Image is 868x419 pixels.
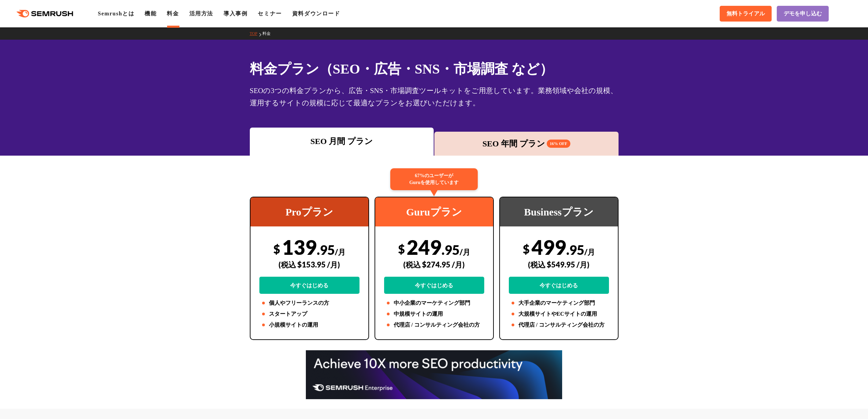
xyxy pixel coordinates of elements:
div: 67%のユーザーが Guruを使用しています [390,168,478,190]
span: $ [398,242,405,256]
div: (税込 $153.95 /月) [259,252,360,277]
span: $ [523,242,530,256]
li: 大規模サイトやECサイトの運用 [509,310,609,318]
div: SEO 月間 プラン [253,135,431,147]
a: 導入事例 [223,11,247,16]
li: 中小企業のマーケティング部門 [384,299,484,307]
a: 今すぐはじめる [259,277,360,294]
span: 無料トライアル [727,10,765,17]
h1: 料金プラン（SEO・広告・SNS・市場調査 など） [250,59,619,79]
span: /月 [335,247,345,257]
a: セミナー [258,11,282,16]
span: .95 [317,242,335,258]
span: /月 [460,247,470,257]
span: $ [273,242,280,256]
li: 個人やフリーランスの方 [259,299,360,307]
li: 大手企業のマーケティング部門 [509,299,609,307]
div: (税込 $274.95 /月) [384,252,484,277]
div: 249 [384,235,484,294]
a: 今すぐはじめる [384,277,484,294]
a: 活用方法 [189,11,213,16]
li: 小規模サイトの運用 [259,321,360,329]
div: Proプラン [250,197,368,226]
li: 代理店 / コンサルティング会社の方 [509,321,609,329]
a: 無料トライアル [720,6,772,22]
a: デモを申し込む [777,6,829,22]
li: スタートアップ [259,310,360,318]
div: SEO 年間 プラン [438,138,615,150]
li: 代理店 / コンサルティング会社の方 [384,321,484,329]
div: Guruプラン [375,197,493,226]
span: 16% OFF [547,140,570,148]
li: 中規模サイトの運用 [384,310,484,318]
span: /月 [584,247,595,257]
a: TOP [250,31,262,36]
span: .95 [566,242,584,258]
span: デモを申し込む [784,10,822,17]
a: 機能 [145,11,157,16]
div: SEOの3つの料金プランから、広告・SNS・市場調査ツールキットをご用意しています。業務領域や会社の規模、運用するサイトの規模に応じて最適なプランをお選びいただけます。 [250,84,619,109]
a: 料金 [262,31,276,36]
div: 139 [259,235,360,294]
a: Semrushとは [98,11,134,16]
a: 料金 [167,11,179,16]
div: Businessプラン [500,197,618,226]
div: 499 [509,235,609,294]
a: 資料ダウンロード [292,11,340,16]
a: 今すぐはじめる [509,277,609,294]
span: .95 [442,242,460,258]
div: (税込 $549.95 /月) [509,252,609,277]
